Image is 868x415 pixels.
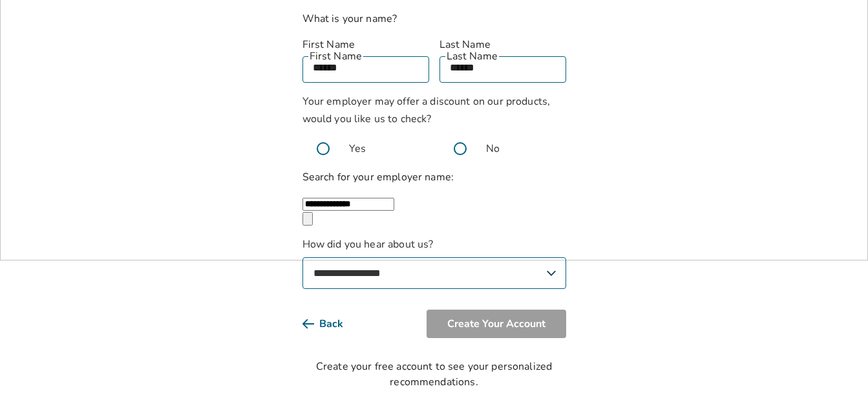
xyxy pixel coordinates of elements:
[302,237,566,289] label: How did you hear about us?
[349,141,366,156] span: Yes
[302,359,566,390] div: Create your free account to see your personalized recommendations.
[439,37,566,52] label: Last Name
[427,310,566,338] button: Create Your Account
[302,37,429,52] label: First Name
[803,353,868,415] iframe: Chat Widget
[302,212,313,226] button: Clear
[302,170,454,184] label: Search for your employer name:
[302,12,397,26] label: What is your name?
[302,94,551,126] span: Your employer may offer a discount on our products, would you like us to check?
[302,257,566,289] select: How did you hear about us?
[302,310,364,338] button: Back
[486,141,500,156] span: No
